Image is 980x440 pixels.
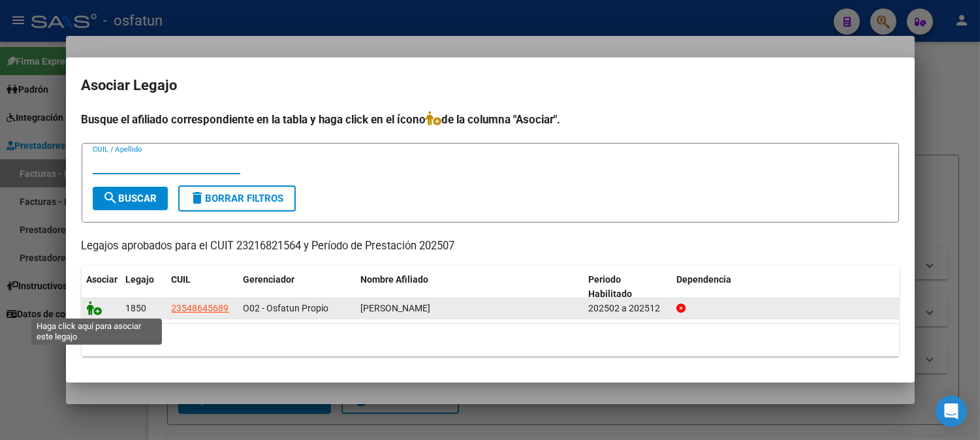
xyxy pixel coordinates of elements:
span: GORDILLO MATEO ALEJANDRO [361,303,431,313]
datatable-header-cell: Dependencia [671,266,899,309]
button: Buscar [93,187,168,210]
span: Asociar [87,274,118,285]
span: Periodo Habilitado [588,274,632,300]
p: Legajos aprobados para el CUIT 23216821564 y Período de Prestación 202507 [82,238,899,255]
mat-icon: delete [190,190,206,206]
span: 23548645689 [172,303,229,313]
span: Legajo [126,274,155,285]
datatable-header-cell: Periodo Habilitado [583,266,671,309]
span: Buscar [103,193,157,204]
span: Gerenciador [244,274,295,285]
span: CUIL [172,274,191,285]
button: Borrar Filtros [178,185,296,212]
datatable-header-cell: Asociar [82,266,121,309]
div: 1 registros [82,324,899,356]
div: 202502 a 202512 [588,301,666,316]
mat-icon: search [103,190,119,206]
span: O02 - Osfatun Propio [244,303,329,313]
h4: Busque el afiliado correspondiente en la tabla y haga click en el ícono de la columna "Asociar". [82,111,899,128]
datatable-header-cell: Gerenciador [238,266,356,309]
datatable-header-cell: Legajo [121,266,166,309]
datatable-header-cell: Nombre Afiliado [356,266,584,309]
span: Borrar Filtros [190,193,284,204]
datatable-header-cell: CUIL [166,266,238,309]
span: Dependencia [676,274,731,285]
div: Open Intercom Messenger [936,396,967,427]
span: Nombre Afiliado [361,274,429,285]
h2: Asociar Legajo [82,73,899,98]
span: 1850 [126,303,147,313]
